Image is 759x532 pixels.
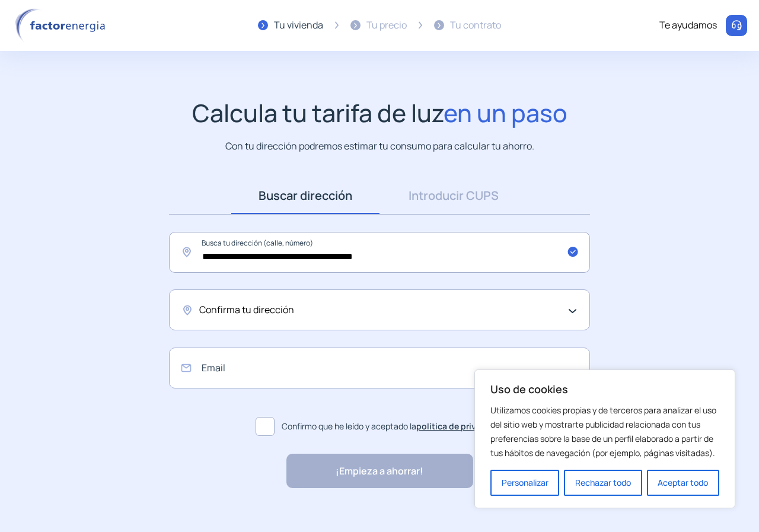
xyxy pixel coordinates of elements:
[379,177,528,214] a: Introducir CUPS
[192,98,567,128] h1: Calcula tu tarifa de luz
[225,139,534,154] p: Con tu dirección podremos estimar tu consumo para calcular tu ahorro.
[282,420,503,433] span: Confirmo que he leído y aceptado la
[274,18,323,33] div: Tu vivienda
[564,470,642,496] button: Rechazar todo
[474,369,735,508] div: Uso de cookies
[199,302,294,318] span: Confirma tu dirección
[490,403,719,460] p: Utilizamos cookies propias y de terceros para analizar el uso del sitio web y mostrarte publicida...
[12,8,113,43] img: logo factor
[366,18,407,33] div: Tu precio
[416,420,503,432] a: política de privacidad
[490,470,559,496] button: Personalizar
[731,20,742,31] img: llamar
[659,18,717,33] div: Te ayudamos
[647,470,719,496] button: Aceptar todo
[490,382,719,396] p: Uso de cookies
[444,96,567,129] span: en un paso
[450,18,501,33] div: Tu contrato
[231,177,379,214] a: Buscar dirección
